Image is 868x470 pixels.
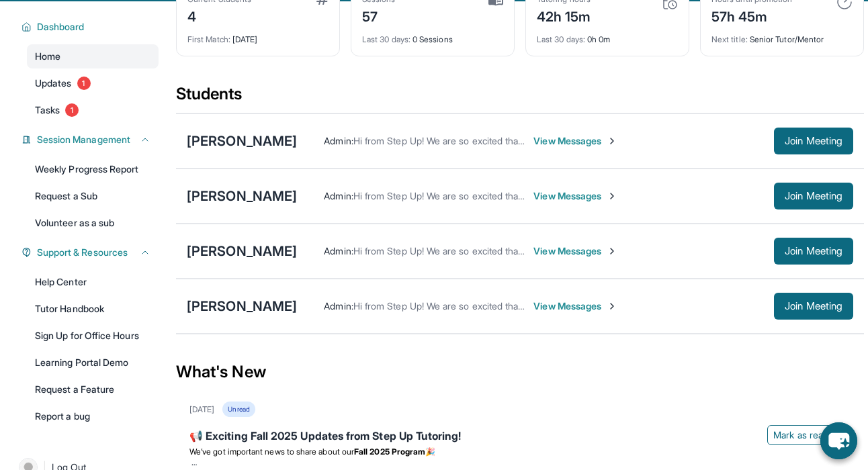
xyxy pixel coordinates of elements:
[537,26,678,45] div: 0h 0m
[187,26,329,45] div: [DATE]
[607,136,617,146] img: Chevron-Right
[533,299,617,313] span: View Messages
[37,246,128,259] span: Support & Resources
[533,244,617,258] span: View Messages
[820,422,857,459] button: chat-button
[774,183,853,209] button: Join Meeting
[533,189,617,203] span: View Messages
[189,404,214,415] div: [DATE]
[711,26,853,45] div: Senior Tutor/Mentor
[537,34,585,44] span: Last 30 days :
[767,425,851,445] button: Mark as read
[607,246,617,256] img: Chevron-Right
[27,157,159,181] a: Weekly Progress Report
[187,297,297,316] div: [PERSON_NAME]
[324,245,353,256] span: Admin :
[773,428,828,442] span: Mark as read
[176,83,864,113] div: Students
[77,77,91,90] span: 1
[35,103,60,117] span: Tasks
[533,134,617,148] span: View Messages
[785,302,842,310] span: Join Meeting
[32,246,150,259] button: Support & Resources
[711,34,748,44] span: Next title :
[35,77,72,90] span: Updates
[189,446,354,457] span: We’ve got important news to share about our
[27,184,159,208] a: Request a Sub
[27,297,159,321] a: Tutor Handbook
[27,211,159,235] a: Volunteer as a sub
[27,270,159,294] a: Help Center
[785,192,842,200] span: Join Meeting
[785,247,842,255] span: Join Meeting
[324,135,353,146] span: Admin :
[37,20,85,34] span: Dashboard
[537,5,591,26] div: 42h 15m
[774,128,853,154] button: Join Meeting
[774,293,853,320] button: Join Meeting
[324,190,353,201] span: Admin :
[354,446,425,457] strong: Fall 2025 Program
[27,324,159,348] a: Sign Up for Office Hours
[187,34,230,44] span: First Match :
[189,428,851,446] div: 📢 Exciting Fall 2025 Updates from Step Up Tutoring!
[774,238,853,265] button: Join Meeting
[187,242,297,261] div: [PERSON_NAME]
[607,191,617,201] img: Chevron-Right
[27,350,159,375] a: Learning Portal Demo
[27,44,159,68] a: Home
[27,98,159,122] a: Tasks1
[711,5,792,26] div: 57h 45m
[362,26,503,45] div: 0 Sessions
[32,20,150,34] button: Dashboard
[785,137,842,145] span: Join Meeting
[607,301,617,312] img: Chevron-Right
[37,133,130,146] span: Session Management
[27,404,159,428] a: Report a bug
[222,402,255,417] div: Unread
[35,50,60,63] span: Home
[65,103,79,117] span: 1
[187,132,297,150] div: [PERSON_NAME]
[187,187,297,205] div: [PERSON_NAME]
[187,5,251,26] div: 4
[425,446,435,457] span: 🎉
[27,71,159,95] a: Updates1
[176,342,864,402] div: What's New
[27,377,159,402] a: Request a Feature
[32,133,150,146] button: Session Management
[362,34,410,44] span: Last 30 days :
[362,5,396,26] div: 57
[324,300,353,312] span: Admin :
